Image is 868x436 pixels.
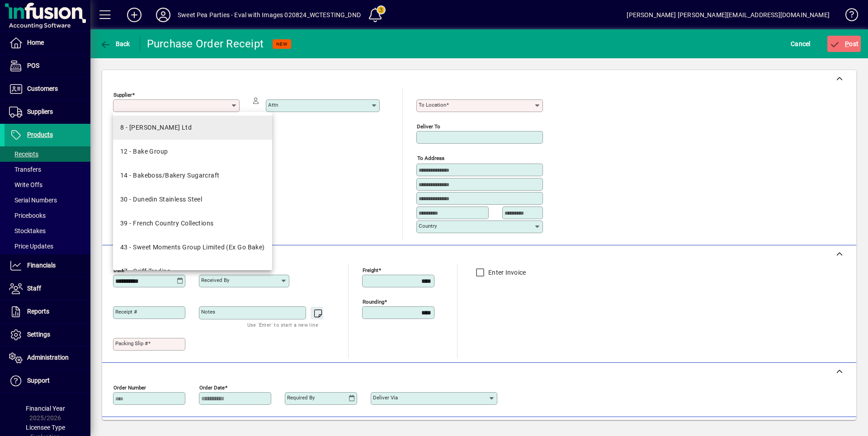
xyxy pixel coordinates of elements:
a: Support [5,370,90,392]
span: Transfers [9,166,41,173]
a: Write Offs [5,177,90,192]
mat-label: Deliver via [373,394,398,401]
mat-label: Received by [201,277,229,283]
mat-label: Rounding [363,298,384,305]
div: 8 - [PERSON_NAME] Ltd [120,123,192,132]
a: Settings [5,323,90,346]
div: Purchase Order Receipt [147,37,264,51]
span: POS [27,62,39,69]
a: Transfers [5,162,90,177]
mat-label: Supplier [113,92,132,98]
span: Staff [27,285,41,292]
mat-option: 30 - Dunedin Stainless Steel [113,188,272,211]
span: Price Updates [9,243,53,250]
mat-label: Order number [113,384,146,390]
button: Back [98,36,132,52]
div: [PERSON_NAME] [PERSON_NAME][EMAIL_ADDRESS][DOMAIN_NAME] [627,8,830,22]
span: Administration [27,354,69,361]
mat-option: 14 - Bakeboss/Bakery Sugarcraft [113,164,272,188]
mat-label: Order date [199,384,225,390]
mat-label: Attn [268,102,278,108]
a: Stocktakes [5,223,90,239]
span: Receipts [9,150,38,158]
div: Sweet Pea Parties - Eval with Images 020824_WCTESTING_DND [178,8,361,22]
mat-option: 47 - Griff Trading [113,259,272,283]
span: Financial Year [26,405,65,412]
div: 14 - Bakeboss/Bakery Sugarcraft [120,171,220,180]
mat-label: Notes [201,309,215,315]
a: Knowledge Base [839,2,857,31]
span: Cancel [791,37,811,51]
mat-label: Freight [363,267,378,273]
mat-label: Required by [287,394,315,401]
a: Receipts [5,146,90,162]
mat-option: 39 - French Country Collections [113,211,272,235]
span: Settings [27,331,50,338]
a: Suppliers [5,101,90,123]
button: Cancel [788,36,813,52]
a: Financials [5,254,90,277]
span: Customers [27,85,58,92]
button: Post [827,36,861,52]
span: Licensee Type [26,424,65,431]
span: Stocktakes [9,227,46,234]
a: POS [5,55,90,77]
span: Support [27,377,50,384]
mat-option: 12 - Bake Group [113,140,272,164]
span: NEW [276,41,288,47]
span: Back [100,40,130,47]
a: Staff [5,277,90,300]
span: P [845,40,849,47]
label: Enter Invoice [486,268,526,277]
span: Home [27,39,44,46]
mat-label: Deliver To [417,123,440,130]
mat-option: 8 - Arthur Holmes Ltd [113,116,272,140]
a: Home [5,32,90,54]
span: Financials [27,262,56,269]
mat-label: Receipt # [115,309,137,315]
button: Add [120,7,149,23]
a: Serial Numbers [5,192,90,208]
button: Profile [149,7,178,23]
mat-label: To location [419,102,446,108]
a: Customers [5,78,90,100]
div: 47 - Griff Trading [120,267,171,276]
mat-hint: Use 'Enter' to start a new line [247,319,318,330]
div: 30 - Dunedin Stainless Steel [120,195,202,204]
span: Products [27,131,53,138]
span: Suppliers [27,108,53,115]
mat-option: 43 - Sweet Moments Group Limited (Ex Go Bake) [113,235,272,259]
span: Serial Numbers [9,197,57,204]
a: Reports [5,300,90,323]
div: 12 - Bake Group [120,147,168,156]
span: Reports [27,308,49,315]
mat-label: Packing Slip # [115,340,148,347]
span: Pricebooks [9,212,46,219]
span: Write Offs [9,181,42,188]
div: 39 - French Country Collections [120,219,214,228]
span: ost [830,40,859,47]
a: Price Updates [5,239,90,254]
a: Pricebooks [5,208,90,223]
div: 43 - Sweet Moments Group Limited (Ex Go Bake) [120,243,265,252]
app-page-header-button: Back [90,36,140,52]
mat-label: Country [419,223,437,229]
a: Administration [5,347,90,369]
